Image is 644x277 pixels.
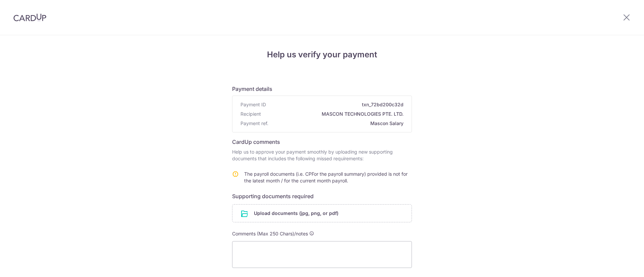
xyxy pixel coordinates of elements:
[232,49,412,61] h4: Help us verify your payment
[232,192,412,200] h6: Supporting documents required
[244,171,408,183] span: The payroll documents (i.e. CPFor the payroll summary) provided is not for the latest month / for...
[240,101,266,108] span: Payment ID
[232,138,412,146] h6: CardUp comments
[232,85,412,93] h6: Payment details
[269,101,404,108] span: txn_72bd200c32d
[232,231,308,236] span: Comments (Max 250 Chars)/notes
[13,13,46,21] img: CardUp
[271,120,404,127] span: Mascon Salary
[240,111,261,117] span: Recipient
[232,204,412,222] div: Upload documents (jpg, png, or pdf)
[240,120,268,127] span: Payment ref.
[264,111,404,117] span: MASCON TECHNOLOGIES PTE. LTD.
[232,149,412,162] p: Help us to approve your payment smoothly by uploading new supporting documents that includes the ...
